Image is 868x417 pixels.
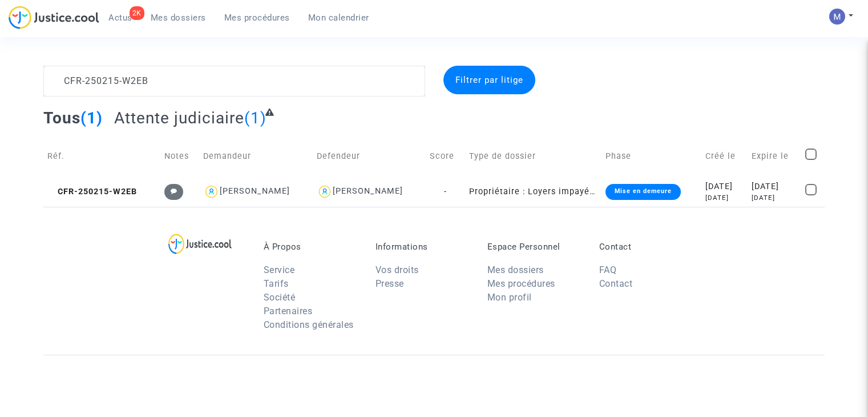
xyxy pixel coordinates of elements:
[108,13,132,23] span: Actus
[264,306,313,316] a: Partenaires
[47,187,137,197] span: CFR-250215-W2EB
[308,13,369,23] span: Mon calendrier
[264,278,289,289] a: Tarifs
[199,136,313,177] td: Demandeur
[333,186,403,196] div: [PERSON_NAME]
[264,292,296,303] a: Société
[599,242,694,252] p: Contact
[264,319,354,330] a: Conditions générales
[160,136,199,177] td: Notes
[601,136,701,177] td: Phase
[465,177,602,207] td: Propriétaire : Loyers impayés/Charges impayées
[487,278,555,289] a: Mes procédures
[130,6,144,20] div: 2K
[9,6,99,29] img: jc-logo.svg
[151,13,206,23] span: Mes dossiers
[465,136,602,177] td: Type de dossier
[752,193,798,203] div: [DATE]
[220,186,290,196] div: [PERSON_NAME]
[215,9,299,26] a: Mes procédures
[705,181,743,193] div: [DATE]
[701,136,747,177] td: Créé le
[317,183,333,200] img: icon-user.svg
[599,278,633,289] a: Contact
[376,264,419,275] a: Vos droits
[299,9,378,26] a: Mon calendrier
[487,264,544,275] a: Mes dossiers
[599,264,617,275] a: FAQ
[244,109,267,127] span: (1)
[80,109,103,127] span: (1)
[829,9,845,25] img: AAcHTtesyyZjLYJxzrkRG5BOJsapQ6nO-85ChvdZAQ62n80C=s96-c
[264,242,358,252] p: À Propos
[487,292,532,303] a: Mon profil
[43,136,160,177] td: Réf.
[43,109,80,127] span: Tous
[142,9,215,26] a: Mes dossiers
[748,136,802,177] td: Expire le
[705,193,743,203] div: [DATE]
[203,183,220,200] img: icon-user.svg
[264,264,295,275] a: Service
[313,136,426,177] td: Defendeur
[487,242,582,252] p: Espace Personnel
[444,187,447,197] span: -
[114,109,244,127] span: Attente judiciaire
[376,278,404,289] a: Presse
[605,184,681,200] div: Mise en demeure
[455,75,523,85] span: Filtrer par litige
[752,181,798,193] div: [DATE]
[168,234,232,254] img: logo-lg.svg
[224,13,290,23] span: Mes procédures
[99,9,142,26] a: 2KActus
[426,136,465,177] td: Score
[376,242,470,252] p: Informations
